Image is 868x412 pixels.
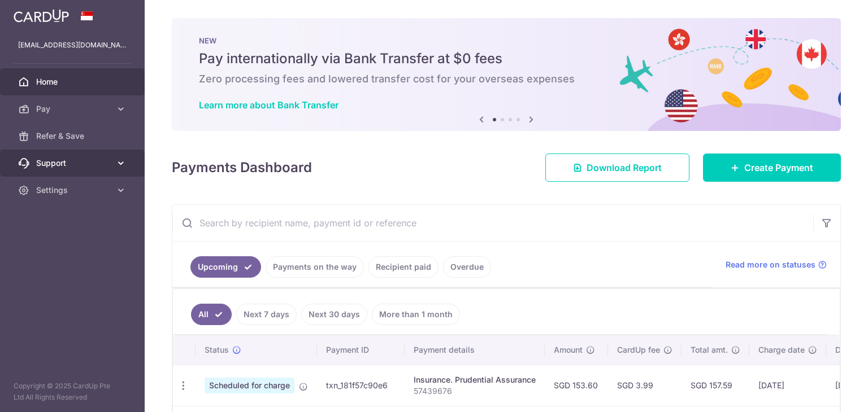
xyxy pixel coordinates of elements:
h4: Payments Dashboard [172,157,312,178]
a: Create Payment [703,154,841,182]
h5: Pay internationally via Bank Transfer at $0 fees [199,50,814,68]
a: More than 1 month [372,304,460,325]
span: Pay [36,103,111,115]
img: CardUp [14,9,69,23]
a: Read more on statuses [726,259,827,270]
a: Payments on the way [266,256,364,278]
span: Scheduled for charge [205,378,294,393]
p: NEW [199,36,814,45]
a: All [191,304,232,325]
span: Home [36,76,111,87]
input: Search by recipient name, payment id or reference [172,205,813,241]
p: 57439676 [414,385,536,397]
h6: Zero processing fees and lowered transfer cost for your overseas expenses [199,72,814,86]
span: Settings [36,185,111,196]
span: Charge date [758,344,805,356]
td: SGD 3.99 [608,365,682,406]
span: Status [205,344,229,356]
a: Next 7 days [236,304,297,325]
td: SGD 153.60 [545,365,608,406]
td: [DATE] [749,365,826,406]
div: Insurance. Prudential Assurance [414,374,536,385]
th: Payment details [405,335,545,365]
a: Learn more about Bank Transfer [199,99,338,111]
span: Download Report [587,161,662,174]
td: SGD 157.59 [682,365,749,406]
span: Total amt. [691,344,728,356]
a: Overdue [443,256,491,278]
a: Next 30 days [301,304,367,325]
span: Refer & Save [36,130,111,142]
span: Create Payment [744,161,813,174]
td: txn_181f57c90e6 [317,365,405,406]
span: CardUp fee [617,344,660,356]
th: Payment ID [317,335,405,365]
span: Support [36,157,111,169]
a: Download Report [545,154,689,182]
a: Recipient paid [368,256,439,278]
img: Bank transfer banner [172,18,841,131]
span: Amount [554,344,583,356]
span: Read more on statuses [726,259,815,270]
p: [EMAIL_ADDRESS][DOMAIN_NAME] [18,40,127,51]
a: Upcoming [190,256,261,278]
